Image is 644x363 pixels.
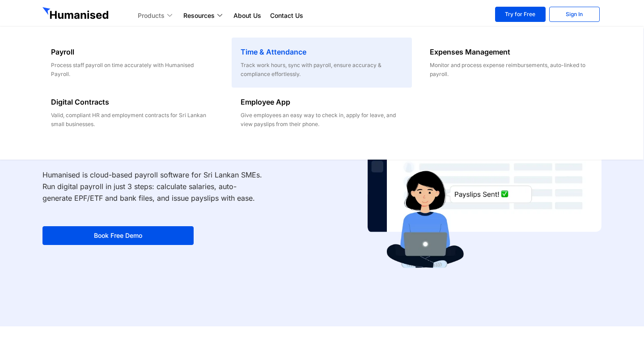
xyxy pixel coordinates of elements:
h6: Payroll [51,46,213,57]
p: Humanised is cloud-based payroll software for Sri Lankan SMEs. Run digital payroll in just 3 step... [42,169,263,204]
h6: Digital Contracts [51,97,213,107]
div: Process staff payroll on time accurately with Humanised Payroll. [51,61,213,79]
img: GetHumanised Logo [42,7,110,21]
h6: Employee App [241,97,403,107]
a: Products [133,10,179,21]
a: Book Free Demo [42,226,194,245]
a: Contact Us [266,10,308,21]
div: Track work hours, sync with payroll, ensure accuracy & compliance effortlessly. [241,61,403,79]
div: Monitor and process expense reimbursements, auto-linked to payroll. [430,61,592,79]
div: Valid, compliant HR and employment contracts for Sri Lankan small businesses. [51,111,213,129]
a: Resources [179,10,229,21]
a: Sign In [549,7,600,22]
h6: Expenses Management [430,46,592,57]
p: Give employees an easy way to check in, apply for leave, and view payslips from their phone. [241,111,403,129]
h6: Time & Attendance [241,46,403,57]
a: Try for Free [495,7,546,22]
a: About Us [229,10,266,21]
